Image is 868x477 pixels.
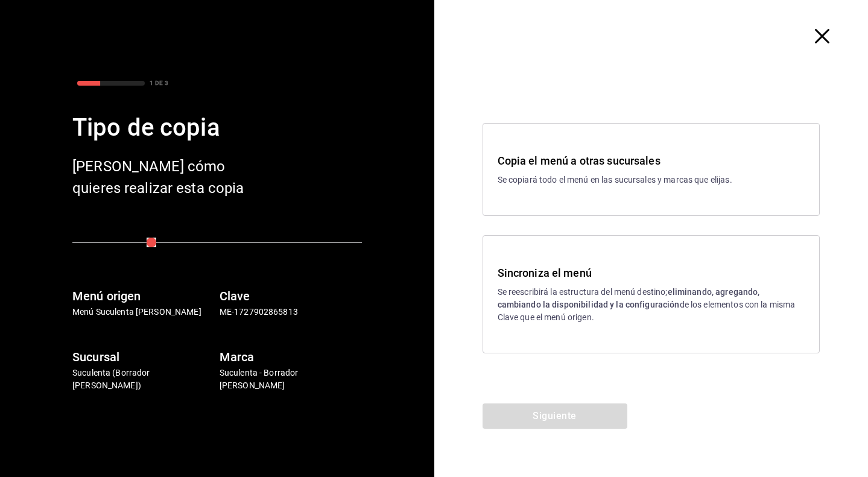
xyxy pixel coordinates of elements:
div: [PERSON_NAME] cómo quieres realizar esta copia [72,156,265,199]
p: Se reescribirá la estructura del menú destino; de los elementos con la misma Clave que el menú or... [498,286,805,324]
div: 1 DE 3 [150,78,168,87]
h3: Sincroniza el menú [498,265,805,281]
p: Se copiará todo el menú en las sucursales y marcas que elijas. [498,174,805,186]
h6: Marca [220,347,362,367]
div: Tipo de copia [72,110,362,146]
p: ME-1727902865813 [220,306,362,318]
p: Menú Suculenta [PERSON_NAME] [72,306,215,318]
h3: Copia el menú a otras sucursales [498,153,805,169]
h6: Sucursal [72,347,215,367]
p: Suculenta - Borrador [PERSON_NAME] [220,367,362,392]
h6: Menú origen [72,286,215,306]
h6: Clave [220,286,362,306]
p: Suculenta (Borrador [PERSON_NAME]) [72,367,215,392]
strong: eliminando, agregando, cambiando la disponibilidad y la configuración [498,287,760,309]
